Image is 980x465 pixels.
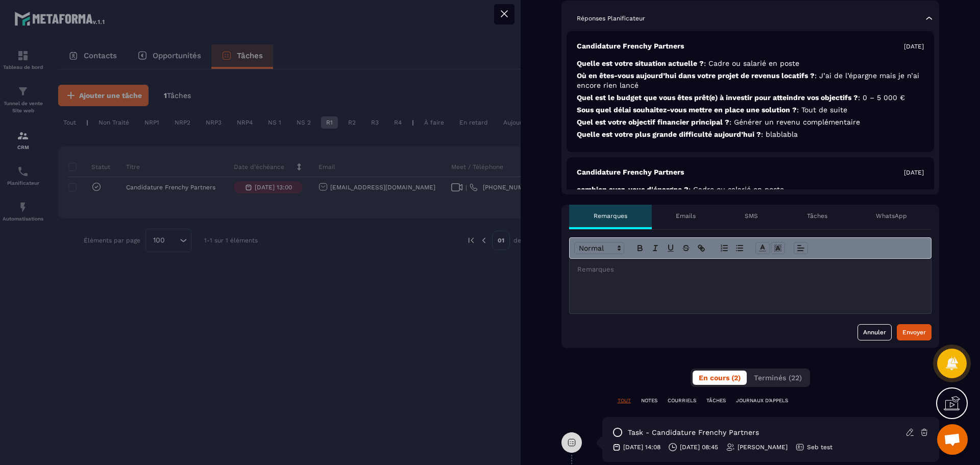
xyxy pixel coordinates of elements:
[748,371,808,385] button: Terminés (22)
[904,168,924,177] p: [DATE]
[689,185,784,193] span: : Cadre ou salarié en poste
[876,212,907,220] p: WhatsApp
[577,41,684,51] p: Candidature Frenchy Partners
[761,130,798,138] span: : blablabla
[706,397,726,404] p: TÂCHES
[738,443,788,451] p: [PERSON_NAME]
[902,327,926,337] div: Envoyer
[797,106,847,114] span: : Tout de suite
[623,443,660,451] p: [DATE] 14:08
[745,212,758,220] p: SMS
[676,212,696,220] p: Emails
[577,130,924,139] p: Quelle est votre plus grande difficulté aujourd’hui ?
[704,59,799,67] span: : Cadre ou salarié en poste
[577,14,645,22] p: Réponses Planificateur
[693,371,747,385] button: En cours (2)
[857,324,892,340] button: Annuler
[699,374,741,382] span: En cours (2)
[668,397,696,404] p: COURRIELS
[807,212,827,220] p: Tâches
[577,59,924,68] p: Quelle est votre situation actuelle ?
[577,117,924,127] p: Quel est votre objectif financier principal ?
[594,212,627,220] p: Remarques
[577,167,684,177] p: Candidature Frenchy Partners
[904,42,924,51] p: [DATE]
[628,428,759,437] p: task - Candidature Frenchy Partners
[577,93,924,103] p: Quel est le budget que vous êtes prêt(e) à investir pour atteindre vos objectifs ?
[641,397,657,404] p: NOTES
[577,105,924,115] p: Sous quel délai souhaitez-vous mettre en place une solution ?
[736,397,788,404] p: JOURNAUX D'APPELS
[754,374,802,382] span: Terminés (22)
[937,424,968,455] div: Ouvrir le chat
[897,324,932,340] button: Envoyer
[729,118,860,126] span: : Générer un revenu complémentaire
[680,443,718,451] p: [DATE] 08:45
[577,71,924,90] p: Où en êtes-vous aujourd’hui dans votre projet de revenus locatifs ?
[577,185,924,194] p: combien avez-vous d'épargne ?
[858,93,905,102] span: : 0 – 5 000 €
[807,443,832,451] p: Seb test
[618,397,631,404] p: TOUT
